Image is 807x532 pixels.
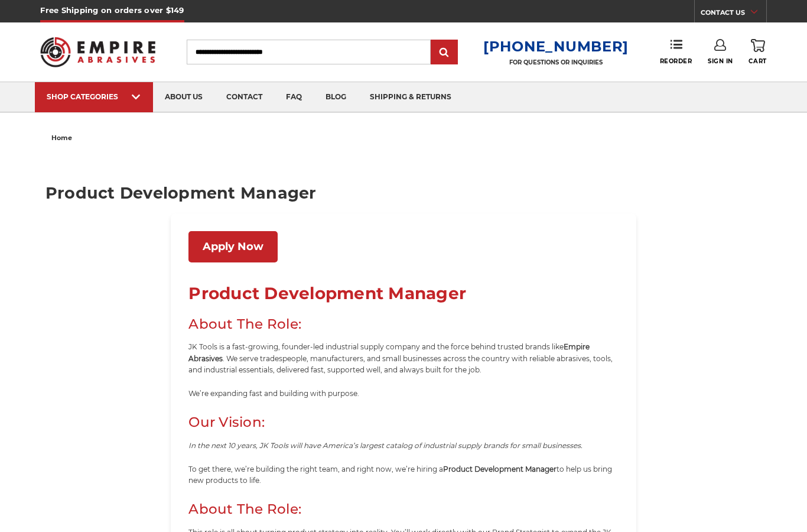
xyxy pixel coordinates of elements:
span: Cart [749,57,766,65]
h1: Product Development Manager [188,280,618,307]
p: We’re expanding fast and building with purpose. [188,388,618,399]
h2: Our Vision: [188,411,618,433]
h1: Product Development Manager [45,185,762,201]
span: Sign In [708,57,733,65]
a: Cart [749,39,766,65]
img: Empire Abrasives [40,30,155,74]
p: FOR QUESTIONS OR INQUIRIES [483,59,629,66]
a: about us [153,82,214,112]
a: blog [314,82,358,112]
b: Product Development Manager [443,465,557,473]
h2: About The Role: [188,313,618,335]
p: JK Tools is a fast-growing, founder-led industrial supply company and the force behind trusted br... [188,341,618,375]
a: contact [214,82,274,112]
b: Empire Abrasives [188,342,590,362]
a: [PHONE_NUMBER] [483,38,629,55]
span: home [51,134,72,142]
div: SHOP CATEGORIES [47,92,141,101]
a: Reorder [660,39,692,64]
a: Apply Now [188,231,278,262]
a: shipping & returns [358,82,463,112]
a: faq [274,82,314,112]
span: Reorder [660,57,692,65]
a: CONTACT US [701,6,766,22]
i: In the next 10 years, JK Tools will have America’s largest catalog of industrial supply brands fo... [188,441,583,450]
h2: About The Role: [188,498,618,520]
input: Submit [432,41,456,64]
p: To get there, we’re building the right team, and right now, we’re hiring a to help us bring new p... [188,463,618,486]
